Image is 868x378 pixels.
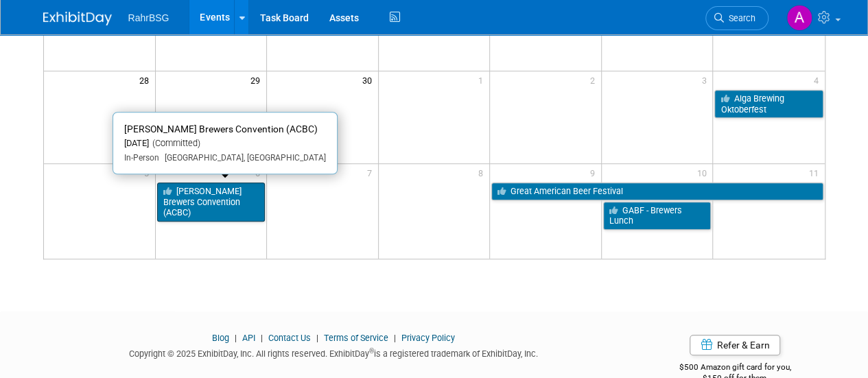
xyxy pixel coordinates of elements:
[705,6,769,30] a: Search
[361,71,378,88] span: 30
[812,71,825,88] span: 4
[491,182,823,200] a: Great American Beer Festival
[477,164,489,181] span: 8
[808,164,825,181] span: 11
[714,90,823,118] a: Alga Brewing Oktoberfest
[786,5,812,31] img: Ashley Grotewold
[477,71,489,88] span: 1
[603,202,712,230] a: GABF - Brewers Lunch
[313,333,322,343] span: |
[700,71,712,88] span: 3
[390,333,399,343] span: |
[589,71,601,88] span: 2
[124,153,159,163] span: In-Person
[43,12,112,25] img: ExhibitDay
[159,153,326,163] span: [GEOGRAPHIC_DATA], [GEOGRAPHIC_DATA]
[324,333,388,343] a: Terms of Service
[257,333,266,343] span: |
[124,123,318,134] span: [PERSON_NAME] Brewers Convention (ACBC)
[690,335,780,355] a: Refer & Earn
[724,13,755,23] span: Search
[138,71,155,88] span: 28
[43,344,625,360] div: Copyright © 2025 ExhibitDay, Inc. All rights reserved. ExhibitDay is a registered trademark of Ex...
[589,164,601,181] span: 9
[695,164,712,181] span: 10
[124,138,326,150] div: [DATE]
[249,71,266,88] span: 29
[242,333,255,343] a: API
[401,333,455,343] a: Privacy Policy
[231,333,240,343] span: |
[149,138,200,148] span: (Committed)
[157,182,266,222] a: [PERSON_NAME] Brewers Convention (ACBC)
[128,12,169,23] span: RahrBSG
[366,164,378,181] span: 7
[268,333,311,343] a: Contact Us
[212,333,229,343] a: Blog
[369,347,374,355] sup: ®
